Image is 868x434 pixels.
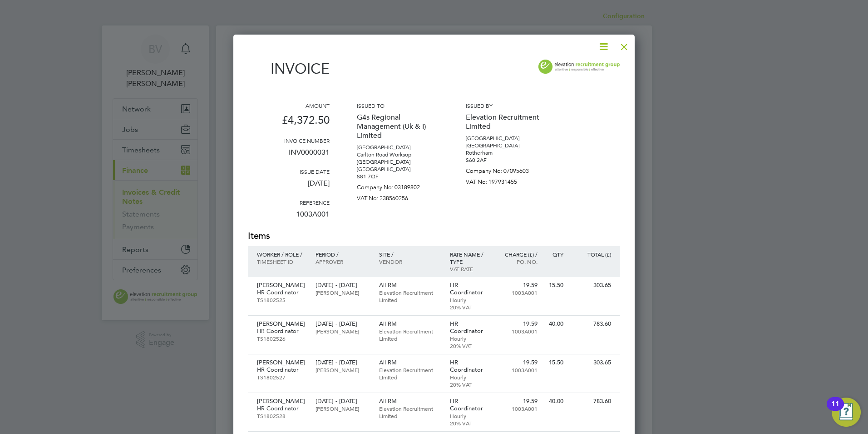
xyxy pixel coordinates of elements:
[248,168,330,175] h3: Issue date
[379,359,441,366] p: All RM
[466,149,547,156] p: Rotherham
[450,398,489,412] p: HR Coordinator
[498,398,538,405] p: 19.59
[450,359,489,373] p: HR Coordinator
[466,142,547,149] p: [GEOGRAPHIC_DATA]
[572,282,611,289] p: 303.65
[450,412,489,419] p: Hourly
[257,398,306,405] p: [PERSON_NAME]
[450,419,489,427] p: 20% VAT
[257,251,306,258] p: Worker / Role /
[257,412,306,419] p: TS1802528
[248,60,330,77] h1: Invoice
[248,199,330,206] h3: Reference
[379,289,441,303] p: Elevation Recruitment Limited
[450,373,489,381] p: Hourly
[379,320,441,328] p: All RM
[450,342,489,349] p: 20% VAT
[316,328,370,335] p: [PERSON_NAME]
[357,173,439,180] p: S81 7QF
[379,398,441,405] p: All RM
[379,251,441,258] p: Site /
[450,303,489,311] p: 20% VAT
[547,359,563,366] p: 15.50
[257,289,306,296] p: HR Coordinator
[831,404,839,416] div: 11
[547,320,563,328] p: 40.00
[257,359,306,366] p: [PERSON_NAME]
[316,359,370,366] p: [DATE] - [DATE]
[466,102,547,109] h3: Issued by
[248,102,330,109] h3: Amount
[832,398,861,427] button: Open Resource Center, 11 new notifications
[316,289,370,296] p: [PERSON_NAME]
[547,398,563,405] p: 40.00
[450,381,489,388] p: 20% VAT
[316,282,370,289] p: [DATE] - [DATE]
[248,144,330,168] p: INV0000031
[466,135,547,142] p: [GEOGRAPHIC_DATA]
[572,320,611,328] p: 783.60
[572,398,611,405] p: 783.60
[547,282,563,289] p: 15.50
[498,328,538,335] p: 1003A001
[450,335,489,342] p: Hourly
[498,359,538,366] p: 19.59
[466,164,547,175] p: Company No: 07095603
[257,366,306,373] p: HR Coordinator
[572,251,611,258] p: Total (£)
[257,405,306,412] p: HR Coordinator
[379,282,441,289] p: All RM
[257,296,306,303] p: TS1802525
[316,405,370,412] p: [PERSON_NAME]
[547,251,563,258] p: QTY
[466,156,547,164] p: S60 2AF
[257,282,306,289] p: [PERSON_NAME]
[357,166,439,173] p: [GEOGRAPHIC_DATA]
[316,320,370,328] p: [DATE] - [DATE]
[498,289,538,296] p: 1003A001
[450,251,489,265] p: Rate name / type
[450,320,489,335] p: HR Coordinator
[498,258,538,265] p: Po. No.
[572,359,611,366] p: 303.65
[248,175,330,199] p: [DATE]
[498,251,538,258] p: Charge (£) /
[357,151,439,158] p: Carlton Road Worksop
[316,251,370,258] p: Period /
[248,137,330,144] h3: Invoice number
[498,366,538,373] p: 1003A001
[379,366,441,381] p: Elevation Recruitment Limited
[357,191,439,202] p: VAT No: 238560256
[538,60,620,74] img: elevationrecruitmentgroup-logo-remittance.png
[450,296,489,303] p: Hourly
[248,206,330,230] p: 1003A001
[248,230,620,242] h2: Items
[357,158,439,166] p: [GEOGRAPHIC_DATA]
[316,258,370,265] p: Approver
[498,405,538,412] p: 1003A001
[466,175,547,186] p: VAT No: 197931455
[257,335,306,342] p: TS1802526
[316,398,370,405] p: [DATE] - [DATE]
[450,265,489,273] p: VAT rate
[357,180,439,191] p: Company No: 03189802
[257,320,306,328] p: [PERSON_NAME]
[379,405,441,419] p: Elevation Recruitment Limited
[316,366,370,373] p: [PERSON_NAME]
[498,320,538,328] p: 19.59
[379,258,441,265] p: Vendor
[450,282,489,296] p: HR Coordinator
[498,282,538,289] p: 19.59
[257,328,306,335] p: HR Coordinator
[257,373,306,381] p: TS1802527
[466,109,547,135] p: Elevation Recruitment Limited
[248,109,330,137] p: £4,372.50
[357,102,439,109] h3: Issued to
[257,258,306,265] p: Timesheet ID
[357,144,439,151] p: [GEOGRAPHIC_DATA]
[379,328,441,342] p: Elevation Recruitment Limited
[357,109,439,144] p: G4s Regional Management (Uk & I) Limited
